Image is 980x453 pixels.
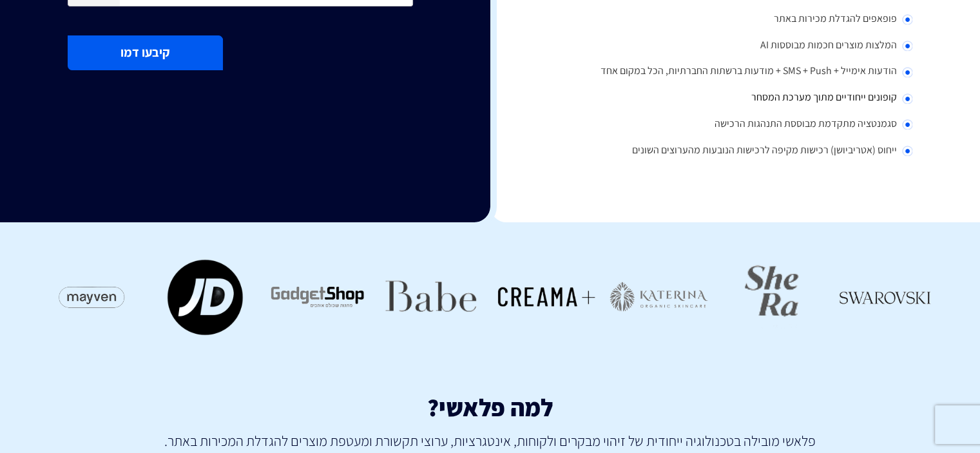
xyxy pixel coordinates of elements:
[68,35,223,70] button: קיבעו דמו
[751,90,897,104] span: קופונים ייחודיים מתוך מערכת המסחר
[608,258,711,336] img: katerina-transformed.png
[267,258,370,336] img: %D7%92%D7%90%D7%93%D7%92%D7%98%D7%A9%D7%95%D7%A4-%D7%9C%D7%95%D7%92%D7%95-transformed.png
[40,258,143,336] img: mayven-transformed.png
[381,258,484,336] img: babe-transformed.png
[568,33,913,59] li: המלצות מוצרים חכמות מבוססות AI
[153,258,256,336] img: jd-sport-transformed.png
[568,59,913,85] li: הודעות אימייל + SMS + Push + מודעות ברשתות החברתיות, הכל במקום אחד
[834,258,937,336] img: swarovski-transformed.png
[568,138,913,164] li: ייחוס (אטריביושן) רכישות מקיפה לרכישות הנובעות מהערוצים השונים
[568,111,913,138] li: סגמנטציה מתקדמת מבוססת התנהגות הרכישה
[568,6,913,33] li: פופאפים להגדלת מכירות באתר
[721,258,824,336] img: she-ra-jewelry-transformed.png
[494,258,597,336] img: creama-transformed.png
